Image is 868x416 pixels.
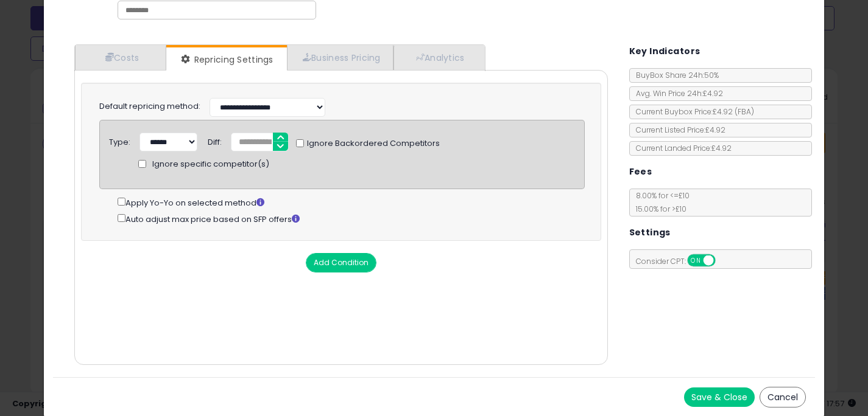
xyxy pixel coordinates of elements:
span: Current Landed Price: £4.92 [630,143,732,153]
a: Business Pricing [287,45,393,70]
span: ( FBA ) [735,106,754,117]
button: Add Condition [306,253,376,272]
span: Ignore Backordered Competitors [304,138,440,150]
span: ON [688,255,704,266]
span: OFF [713,255,733,266]
span: Consider CPT: [630,256,732,266]
h5: Key Indicators [629,44,700,59]
span: Current Buybox Price: [630,106,754,117]
label: Default repricing method: [99,101,200,113]
span: 8.00 % for <= £10 [630,190,690,214]
div: Auto adjust max price based on SFP offers [118,212,585,226]
span: 15.00 % for > £10 [630,204,686,214]
div: Type: [109,133,130,148]
div: Apply Yo-Yo on selected method [118,195,585,209]
span: £4.92 [713,106,754,117]
h5: Fees [629,164,652,179]
span: BuyBox Share 24h: 50% [630,70,719,80]
span: Avg. Win Price 24h: £4.92 [630,88,723,99]
a: Repricing Settings [166,47,286,72]
button: Cancel [760,387,806,407]
a: Analytics [393,45,484,70]
a: Costs [75,45,166,70]
span: Ignore specific competitor(s) [152,159,269,170]
div: Diff: [208,133,222,148]
h5: Settings [629,225,671,240]
span: Current Listed Price: £4.92 [630,125,725,135]
button: Save & Close [684,387,755,407]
